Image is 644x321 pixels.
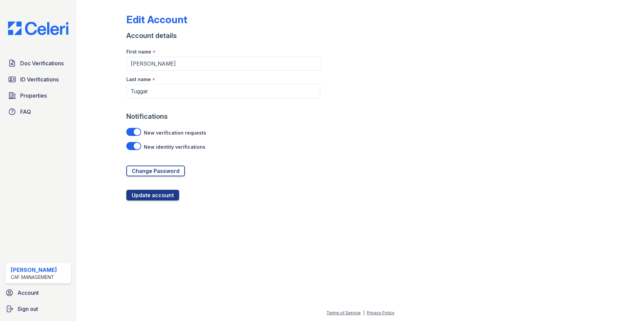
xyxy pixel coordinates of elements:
a: Terms of Service [326,310,361,315]
span: FAQ [20,108,31,116]
label: Last name [126,76,151,83]
div: [PERSON_NAME] [11,266,57,274]
span: Properties [20,92,47,100]
span: Sign out [18,305,38,313]
img: CE_Logo_Blue-a8612792a0a2168367f1c8372b55b34899dd931a85d93a1a3d3e32e68fde9ad4.png [3,22,74,35]
a: Doc Verifications [5,57,71,70]
a: Properties [5,89,71,102]
a: Account [3,286,74,299]
a: ID Verifications [5,73,71,86]
a: FAQ [5,105,71,118]
span: ID Verifications [20,75,59,83]
a: Sign out [3,302,74,316]
a: Privacy Policy [367,310,394,315]
div: Edit Account [126,13,187,26]
span: Doc Verifications [20,59,64,67]
span: Account [18,289,39,297]
label: New verification requests [144,130,206,136]
div: | [363,310,364,315]
a: Change Password [126,166,185,176]
div: Notifications [126,112,320,121]
button: Update account [126,190,179,201]
label: New identity verifications [144,144,205,150]
label: First name [126,48,151,55]
div: Account details [126,31,320,40]
div: CAF Management [11,274,57,281]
